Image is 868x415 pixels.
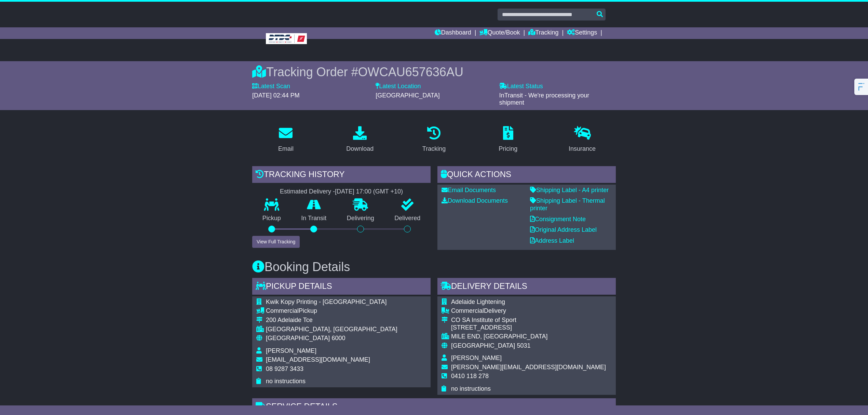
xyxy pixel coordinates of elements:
[266,356,370,363] span: [EMAIL_ADDRESS][DOMAIN_NAME]
[266,307,299,314] span: Commercial
[337,215,384,222] p: Delivering
[451,342,515,349] span: [GEOGRAPHIC_DATA]
[437,166,616,185] div: Quick Actions
[530,216,586,223] a: Consignment Note
[451,307,606,315] div: Delivery
[451,307,484,314] span: Commercial
[499,83,543,90] label: Latest Status
[278,144,294,153] div: Email
[479,27,520,39] a: Quote/Book
[384,215,431,222] p: Delivered
[376,83,421,90] label: Latest Location
[346,144,374,153] div: Download
[528,27,558,39] a: Tracking
[451,333,606,340] div: MILE END, [GEOGRAPHIC_DATA]
[451,373,489,379] span: 0410 118 278
[442,187,496,193] a: Email Documents
[499,92,589,106] span: InTransit - We're processing your shipment
[252,260,616,274] h3: Booking Details
[442,197,508,204] a: Download Documents
[451,364,606,371] span: [PERSON_NAME][EMAIL_ADDRESS][DOMAIN_NAME]
[266,298,386,305] span: Kwik Kopy Printing - [GEOGRAPHIC_DATA]
[331,335,345,342] span: 6000
[266,326,397,333] div: [GEOGRAPHIC_DATA], [GEOGRAPHIC_DATA]
[252,278,431,296] div: Pickup Details
[530,226,597,233] a: Original Address Label
[266,335,330,342] span: [GEOGRAPHIC_DATA]
[530,187,609,193] a: Shipping Label - A4 printer
[499,144,517,153] div: Pricing
[376,92,439,99] span: [GEOGRAPHIC_DATA]
[530,197,605,212] a: Shipping Label - Thermal printer
[517,342,530,349] span: 5031
[252,83,290,90] label: Latest Scan
[451,354,502,361] span: [PERSON_NAME]
[494,124,522,156] a: Pricing
[335,188,403,196] div: [DATE] 17:00 (GMT +10)
[451,385,491,392] span: no instructions
[435,27,471,39] a: Dashboard
[358,65,463,79] span: OWCAU657636AU
[569,144,596,153] div: Insurance
[252,236,300,248] button: View Full Tracking
[252,65,616,79] div: Tracking Order #
[530,237,574,244] a: Address Label
[266,347,316,354] span: [PERSON_NAME]
[266,317,397,324] div: 200 Adelaide Tce
[451,298,505,305] span: Adelaide Lightening
[266,378,306,385] span: no instructions
[422,144,446,153] div: Tracking
[252,188,431,196] div: Estimated Delivery -
[451,324,606,332] div: [STREET_ADDRESS]
[274,124,298,156] a: Email
[342,124,378,156] a: Download
[252,215,291,222] p: Pickup
[252,166,431,185] div: Tracking history
[266,365,303,372] span: 08 9287 3433
[252,92,300,99] span: [DATE] 02:44 PM
[266,307,397,315] div: Pickup
[567,27,597,39] a: Settings
[291,215,337,222] p: In Transit
[564,124,600,156] a: Insurance
[451,317,606,324] div: CO SA Institute of Sport
[418,124,450,156] a: Tracking
[437,278,616,296] div: Delivery Details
